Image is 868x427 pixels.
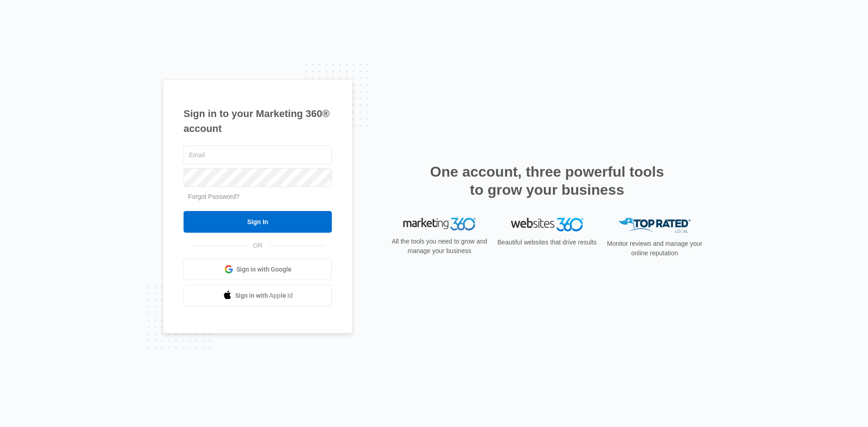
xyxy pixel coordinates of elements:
[184,106,332,136] h1: Sign in to your Marketing 360® account
[389,237,490,256] p: All the tools you need to grow and manage your business
[235,291,293,300] span: Sign in with Apple Id
[236,265,292,274] span: Sign in with Google
[403,218,476,230] img: Marketing 360
[604,239,705,258] p: Monitor reviews and manage your online reputation
[184,145,332,164] input: Email
[247,241,269,250] span: OR
[496,238,598,247] p: Beautiful websites that drive results
[511,218,583,231] img: Websites 360
[427,163,667,199] h2: One account, three powerful tools to grow your business
[618,218,691,233] img: Top Rated Local
[184,285,332,306] a: Sign in with Apple Id
[184,258,332,280] a: Sign in with Google
[184,211,332,233] input: Sign In
[188,193,240,200] a: Forgot Password?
